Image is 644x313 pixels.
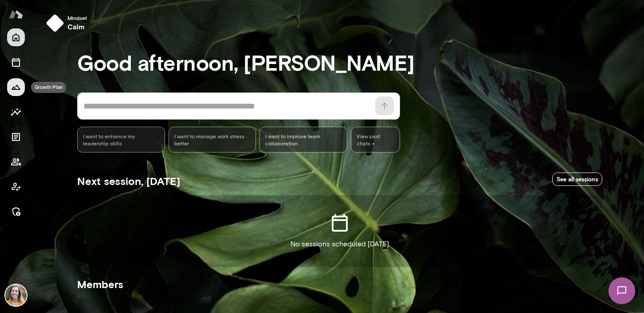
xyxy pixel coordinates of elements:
img: Mento [9,6,23,23]
button: Mindsetcalm [43,11,94,36]
div: I want to manage work stress better [169,127,256,152]
button: Home [7,28,25,46]
button: Insights [7,103,25,121]
button: Documents [7,128,25,146]
div: I want to improve team collaboration [259,127,347,152]
span: View past chats -> [351,127,400,152]
div: Growth Plan [31,82,66,93]
img: Carrie Kelly [5,285,27,306]
button: Members [7,153,25,171]
h3: Good afternoon, [PERSON_NAME] [77,50,602,75]
h6: calm [67,21,87,32]
span: I want to improve team collaboration [265,132,342,147]
h5: Next session, [DATE] [77,174,180,188]
button: Sessions [7,53,25,71]
div: I want to enhance my leadership skills [77,127,165,152]
a: See all sessions [552,173,602,186]
button: Growth Plan [7,78,25,96]
span: Mindset [67,14,87,21]
span: I want to manage work stress better [174,132,251,147]
button: Manage [7,203,25,221]
span: I want to enhance my leadership skills [83,132,159,147]
p: No sessions scheduled [DATE] [291,239,389,249]
img: mindset [46,14,64,32]
h5: Members [77,277,602,291]
button: Client app [7,178,25,196]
